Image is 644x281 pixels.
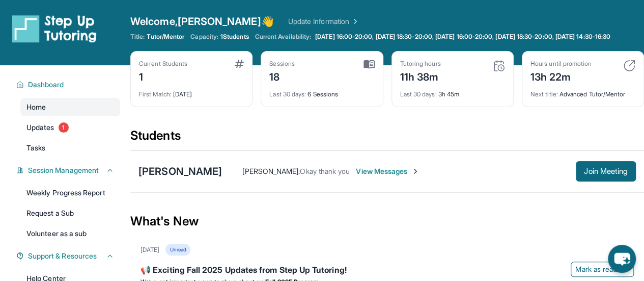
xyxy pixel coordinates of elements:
[26,143,45,153] span: Tasks
[356,166,419,176] span: View Messages
[130,199,644,244] div: What's New
[220,33,249,41] span: 1 Students
[139,60,187,68] div: Current Students
[26,102,46,112] span: Home
[24,251,114,261] button: Support & Resources
[584,168,628,174] span: Join Meeting
[400,90,437,98] span: Last 30 days :
[300,167,350,175] span: Okay thank you
[363,60,375,69] img: card
[400,84,505,98] div: 3h 45m
[288,16,359,27] a: Update Information
[20,224,120,243] a: Volunteer as a sub
[130,127,644,150] div: Students
[269,84,374,98] div: 6 Sessions
[530,60,592,68] div: Hours until promotion
[411,167,419,175] img: Chevron-Right
[608,245,636,273] button: chat-button
[20,184,120,202] a: Weekly Progress Report
[147,33,184,41] span: Tutor/Mentor
[28,80,64,90] span: Dashboard
[138,164,222,178] div: [PERSON_NAME]
[139,84,244,98] div: [DATE]
[24,80,114,90] button: Dashboard
[141,264,634,278] div: 📢 Exciting Fall 2025 Updates from Step Up Tutoring!
[20,118,120,137] a: Updates1
[242,167,300,175] span: [PERSON_NAME] :
[269,60,295,68] div: Sessions
[235,60,244,68] img: card
[141,246,159,254] div: [DATE]
[349,16,359,27] img: Chevron Right
[59,122,69,133] span: 1
[269,68,295,84] div: 18
[315,33,610,41] span: [DATE] 16:00-20:00, [DATE] 18:30-20:00, [DATE] 16:00-20:00, [DATE] 18:30-20:00, [DATE] 14:30-16:30
[12,14,97,43] img: logo
[530,90,558,98] span: Next title :
[20,204,120,222] a: Request a Sub
[190,33,218,41] span: Capacity:
[26,122,54,133] span: Updates
[530,84,635,98] div: Advanced Tutor/Mentor
[130,33,145,41] span: Title:
[575,264,617,274] span: Mark as read
[130,14,274,29] span: Welcome, [PERSON_NAME] 👋
[313,33,612,41] a: [DATE] 16:00-20:00, [DATE] 18:30-20:00, [DATE] 16:00-20:00, [DATE] 18:30-20:00, [DATE] 14:30-16:30
[493,60,505,72] img: card
[28,251,97,261] span: Support & Resources
[623,60,635,72] img: card
[571,262,634,277] button: Mark as read
[400,60,441,68] div: Tutoring hours
[28,165,99,175] span: Session Management
[400,68,441,84] div: 11h 38m
[165,244,190,256] div: Unread
[20,139,120,157] a: Tasks
[576,161,636,182] button: Join Meeting
[139,68,187,84] div: 1
[20,98,120,116] a: Home
[269,90,306,98] span: Last 30 days :
[530,68,592,84] div: 13h 22m
[24,165,114,175] button: Session Management
[255,33,311,41] span: Current Availability:
[139,90,172,98] span: First Match :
